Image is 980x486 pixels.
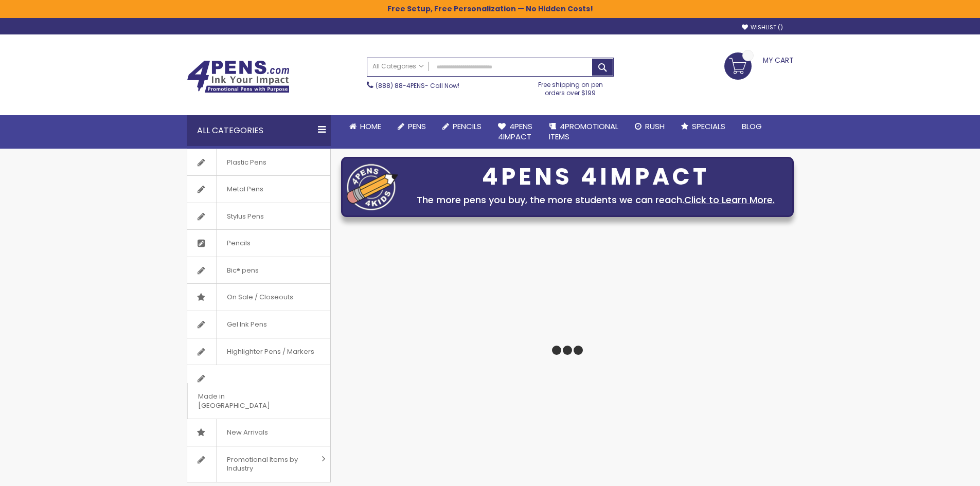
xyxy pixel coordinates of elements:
span: Pencils [216,230,261,257]
span: Rush [645,121,665,132]
span: All Categories [372,62,424,70]
div: 4PENS 4IMPACT [403,166,788,188]
a: Bic® pens [187,257,330,284]
a: Pencils [187,230,330,257]
span: Highlighter Pens / Markers [216,338,325,365]
a: Blog [734,115,770,138]
a: All Categories [367,58,429,75]
span: Stylus Pens [216,203,274,230]
span: - Call Now! [376,81,459,90]
span: Pens [408,121,426,132]
span: Gel Ink Pens [216,311,277,338]
a: Rush [627,115,673,138]
a: Gel Ink Pens [187,311,330,338]
div: All Categories [187,115,331,146]
a: Home [341,115,389,138]
span: New Arrivals [216,419,278,446]
span: Made in [GEOGRAPHIC_DATA] [187,383,305,419]
span: 4PROMOTIONAL ITEMS [549,121,618,142]
span: On Sale / Closeouts [216,284,304,311]
a: On Sale / Closeouts [187,284,330,311]
img: 4Pens Custom Pens and Promotional Products [187,60,290,93]
a: Highlighter Pens / Markers [187,338,330,365]
span: Promotional Items by Industry [216,446,318,482]
a: Plastic Pens [187,149,330,176]
div: The more pens you buy, the more students we can reach. [403,193,788,207]
div: Free shipping on pen orders over $199 [527,77,614,97]
span: Home [360,121,381,132]
a: Click to Learn More. [684,193,775,206]
a: Metal Pens [187,176,330,203]
span: Metal Pens [216,176,274,203]
span: Blog [742,121,762,132]
a: New Arrivals [187,419,330,446]
span: Bic® pens [216,257,269,284]
a: Made in [GEOGRAPHIC_DATA] [187,365,330,419]
a: Pens [389,115,434,138]
a: Promotional Items by Industry [187,446,330,482]
span: 4Pens 4impact [498,121,532,142]
a: (888) 88-4PENS [376,81,425,90]
span: Plastic Pens [216,149,277,176]
a: Wishlist [742,24,783,31]
a: Pencils [434,115,490,138]
a: Specials [673,115,734,138]
span: Specials [692,121,725,132]
img: four_pen_logo.png [347,164,398,210]
a: 4PROMOTIONALITEMS [541,115,627,149]
span: Pencils [453,121,482,132]
a: 4Pens4impact [490,115,541,149]
a: Stylus Pens [187,203,330,230]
